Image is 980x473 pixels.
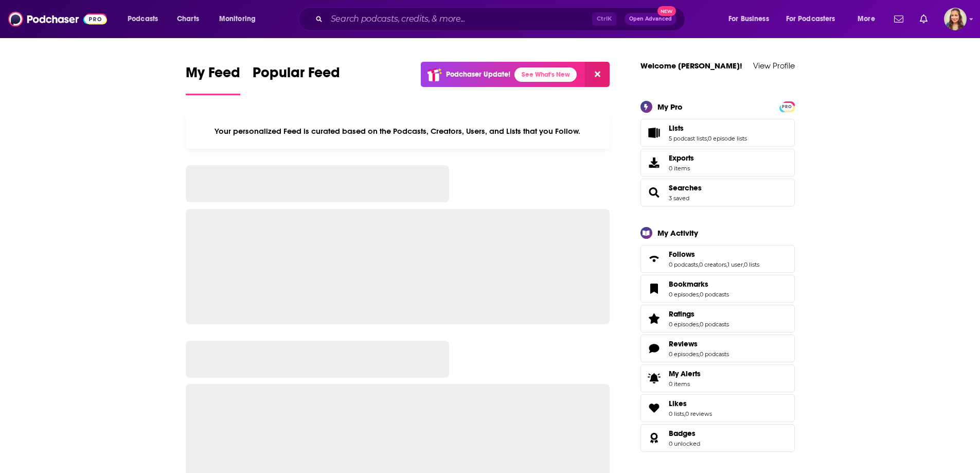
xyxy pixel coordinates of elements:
[120,11,171,27] button: open menu
[186,64,240,95] a: My Feed
[629,16,672,22] span: Open Advanced
[707,135,708,142] span: ,
[753,61,795,71] a: View Profile
[669,321,699,328] a: 0 episodes
[727,261,743,268] a: 1 user
[669,261,698,268] a: 0 podcasts
[657,6,676,16] span: New
[669,399,712,408] a: Likes
[669,399,687,408] span: Likes
[644,431,665,445] a: Badges
[669,380,701,388] span: 0 items
[669,124,684,133] span: Lists
[644,185,665,200] a: Searches
[890,10,907,28] a: Show notifications dropdown
[640,179,795,206] span: Searches
[699,351,700,358] span: ,
[700,291,729,298] a: 0 podcasts
[128,12,158,26] span: Podcasts
[669,183,702,192] a: Searches
[858,12,875,26] span: More
[726,261,727,268] span: ,
[669,250,759,259] a: Follows
[669,339,698,348] span: Reviews
[700,351,729,358] a: 0 podcasts
[699,261,726,268] a: 0 creators
[640,335,795,362] span: Reviews
[669,351,699,358] a: 0 episodes
[669,250,695,259] span: Follows
[850,11,888,27] button: open menu
[779,11,850,27] button: open menu
[669,309,729,319] a: Ratings
[685,410,712,417] a: 0 reviews
[253,64,340,87] span: Popular Feed
[640,61,742,71] a: Welcome [PERSON_NAME]!
[446,70,510,79] p: Podchaser Update!
[684,410,685,417] span: ,
[669,195,689,202] a: 3 saved
[177,12,199,26] span: Charts
[669,309,694,319] span: Ratings
[669,153,694,163] span: Exports
[219,12,256,26] span: Monitoring
[186,64,240,87] span: My Feed
[669,135,707,142] a: 5 podcast lists
[721,11,782,27] button: open menu
[640,149,795,177] a: Exports
[644,311,665,326] a: Ratings
[781,102,793,110] a: PRO
[699,321,700,328] span: ,
[640,424,795,452] span: Badges
[625,13,676,25] button: Open AdvancedNew
[308,7,695,31] div: Search podcasts, credits, & more...
[657,102,683,112] div: My Pro
[640,275,795,303] span: Bookmarks
[640,394,795,422] span: Likes
[743,261,744,268] span: ,
[669,339,729,348] a: Reviews
[744,261,759,268] a: 0 lists
[669,410,684,417] a: 0 lists
[644,155,665,170] span: Exports
[669,369,701,378] span: My Alerts
[669,429,700,438] a: Badges
[644,401,665,415] a: Likes
[253,64,340,95] a: Popular Feed
[327,11,592,27] input: Search podcasts, credits, & more...
[8,9,107,29] img: Podchaser - Follow, Share and Rate Podcasts
[700,321,729,328] a: 0 podcasts
[640,245,795,273] span: Follows
[170,11,205,27] a: Charts
[514,67,577,82] a: See What's New
[640,119,795,147] span: Lists
[781,103,793,111] span: PRO
[640,305,795,332] span: Ratings
[186,114,610,149] div: Your personalized Feed is curated based on the Podcasts, Creators, Users, and Lists that you Follow.
[916,10,932,28] a: Show notifications dropdown
[644,282,665,296] a: Bookmarks
[944,8,967,30] img: User Profile
[669,124,747,133] a: Lists
[669,165,694,172] span: 0 items
[669,440,700,447] a: 0 unlocked
[212,11,269,27] button: open menu
[640,364,795,392] a: My Alerts
[728,12,769,26] span: For Business
[786,12,835,26] span: For Podcasters
[669,291,699,298] a: 0 episodes
[644,252,665,266] a: Follows
[644,126,665,140] a: Lists
[644,341,665,356] a: Reviews
[708,135,747,142] a: 0 episode lists
[944,8,967,30] button: Show profile menu
[644,371,665,386] span: My Alerts
[698,261,699,268] span: ,
[592,12,616,26] span: Ctrl K
[699,291,700,298] span: ,
[669,279,729,289] a: Bookmarks
[669,279,708,289] span: Bookmarks
[944,8,967,30] span: Logged in as adriana.guzman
